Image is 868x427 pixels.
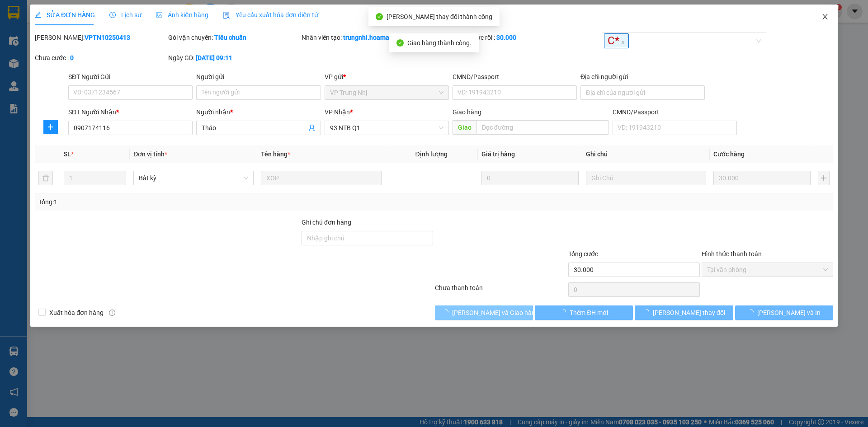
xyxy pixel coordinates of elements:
input: Ghi chú đơn hàng [302,231,433,245]
input: VD: Bàn, Ghế [261,171,381,185]
span: check-circle [376,13,383,20]
button: plus [818,171,830,185]
span: Tên hàng [261,150,290,158]
button: delete [38,171,53,185]
span: check-circle [396,39,404,47]
span: [PERSON_NAME] và Giao hàng [452,308,539,318]
span: Giao hàng thành công. [407,39,472,47]
span: Đơn vị tính [133,150,167,158]
b: [DATE] 09:11 [196,54,232,61]
div: Cước rồi : [468,33,600,42]
input: 0 [713,171,811,185]
th: Ghi chú [582,145,710,163]
input: Địa chỉ của người gửi [580,85,705,100]
div: Nhân viên tạo: [302,33,467,42]
b: 93 Nguyễn Thái Bình, [GEOGRAPHIC_DATA] [5,50,61,87]
span: loading [747,309,757,315]
span: Giao hàng [453,108,481,116]
li: Hoa Mai [5,5,131,22]
span: plus [44,123,57,131]
span: info-circle [109,310,115,316]
b: VPTN10250413 [85,34,130,41]
button: plus [43,120,58,134]
div: Ngày GD: [168,53,300,63]
span: Thêm ĐH mới [570,308,608,318]
b: trungnhi.hoamaivt [343,34,396,41]
span: edit [35,12,41,18]
span: Định lượng [415,150,448,158]
div: Gói vận chuyển: [168,33,300,42]
span: user-add [308,124,316,131]
b: 30.000 [496,34,516,41]
span: SỬA ĐƠN HÀNG [35,11,95,19]
span: SL [64,150,71,158]
span: Ảnh kiện hàng [156,11,208,19]
span: Bất kỳ [139,171,248,185]
button: Thêm ĐH mới [535,305,633,320]
button: [PERSON_NAME] và Giao hàng [435,305,533,320]
b: 154/1 Bình Giã, P 8 [62,50,119,67]
span: [PERSON_NAME] thay đổi [653,308,725,318]
div: CMND/Passport [453,72,577,82]
input: 0 [481,171,579,185]
div: SĐT Người Nhận [68,107,193,117]
span: Xuất hóa đơn hàng [46,308,107,318]
button: [PERSON_NAME] thay đổi [635,305,733,320]
div: VP gửi [325,72,449,82]
div: CMND/Passport [613,107,737,117]
div: Chưa thanh toán [434,283,567,299]
span: close [821,13,829,20]
span: environment [62,50,69,56]
label: Ghi chú đơn hàng [302,219,351,226]
span: environment [5,50,11,56]
span: VP Nhận [325,108,350,116]
input: Ghi Chú [586,171,706,185]
div: Địa chỉ người gửi [580,72,705,82]
button: Close [812,5,838,30]
span: Cước hàng [713,150,745,158]
span: Giao [453,120,476,135]
span: VP Trưng Nhị [330,86,443,99]
span: picture [156,12,162,18]
div: Tổng: 1 [38,197,335,207]
span: loading [560,309,570,315]
span: 93 NTB Q1 [330,121,443,135]
span: close [621,40,625,45]
div: [PERSON_NAME]: [35,33,166,42]
span: Lịch sử [109,11,142,19]
b: 0 [70,54,74,61]
span: [PERSON_NAME] và In [757,308,821,318]
input: Dọc đường [476,120,609,135]
img: icon [223,12,230,19]
span: [PERSON_NAME] thay đổi thành công [387,13,492,20]
span: loading [643,309,653,315]
span: clock-circle [109,12,116,18]
label: Hình thức thanh toán [702,250,762,258]
div: Người gửi [196,72,321,82]
img: logo.jpg [5,5,36,36]
div: SĐT Người Gửi [68,72,193,82]
li: VP 93 NTB Q1 [5,38,62,48]
span: Tại văn phòng [707,263,828,277]
div: Chưa cước : [35,53,166,63]
span: Giá trị hàng [481,150,515,158]
span: Tổng cước [568,250,598,258]
b: Tiêu chuẩn [214,34,246,41]
span: Yêu cầu xuất hóa đơn điện tử [223,11,318,19]
span: loading [442,309,452,315]
div: Người nhận [196,107,321,117]
li: VP Bình Giã [62,38,120,48]
button: [PERSON_NAME] và In [735,305,833,320]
